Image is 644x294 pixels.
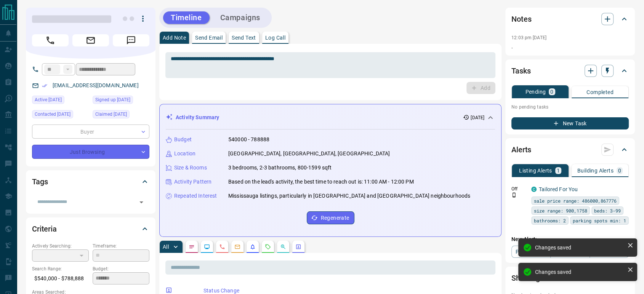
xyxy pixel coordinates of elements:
[93,243,149,249] p: Timeframe:
[32,243,89,249] p: Actively Searching:
[511,272,544,284] h2: Showings
[511,192,517,198] svg: Push Notification Only
[35,110,70,118] span: Contacted [DATE]
[113,34,149,46] span: Message
[93,96,149,106] div: Fri Apr 20 2018
[163,244,169,249] p: All
[32,223,57,235] h2: Criteria
[213,11,268,24] button: Campaigns
[32,110,89,121] div: Sat Aug 09 2025
[511,65,530,77] h2: Tasks
[32,34,69,46] span: Call
[228,164,332,172] p: 3 bedrooms, 2-3 bathrooms, 800-1599 sqft
[295,244,301,250] svg: Agent Actions
[219,244,225,250] svg: Calls
[234,244,240,250] svg: Emails
[511,117,629,129] button: New Task
[550,89,553,94] p: 0
[531,187,537,192] div: condos.ca
[228,150,390,158] p: [GEOGRAPHIC_DATA], [GEOGRAPHIC_DATA], [GEOGRAPHIC_DATA]
[534,217,566,224] span: bathrooms: 2
[511,141,629,159] div: Alerts
[174,178,211,186] p: Activity Pattern
[511,43,629,51] p: .
[511,35,546,40] p: 12:03 pm [DATE]
[53,82,139,88] a: [EMAIL_ADDRESS][DOMAIN_NAME]
[250,244,256,250] svg: Listing Alerts
[32,145,149,159] div: Just Browsing
[32,125,149,139] div: Buyer
[280,244,286,250] svg: Opportunities
[189,244,195,250] svg: Notes
[307,211,354,224] button: Regenerate
[618,168,621,173] p: 0
[557,168,560,173] p: 1
[174,150,195,158] p: Location
[136,197,147,208] button: Open
[32,220,149,238] div: Criteria
[163,35,186,40] p: Add Note
[594,207,621,214] span: beds: 3-99
[228,178,414,186] p: Based on the lead's activity, the best time to reach out is: 11:00 AM - 12:00 PM
[228,192,470,200] p: Mississauga listings, particularly in [GEOGRAPHIC_DATA] and [GEOGRAPHIC_DATA] neighbourhoods
[95,110,127,118] span: Claimed [DATE]
[471,114,484,121] p: [DATE]
[166,110,495,125] div: Activity Summary[DATE]
[228,136,269,144] p: 540000 - 788888
[176,113,219,121] p: Activity Summary
[42,83,47,88] svg: Email Verified
[232,35,256,40] p: Send Text
[534,197,617,205] span: sale price range: 486000,867776
[511,144,531,156] h2: Alerts
[204,244,210,250] svg: Lead Browsing Activity
[511,235,629,243] p: New Alert:
[174,164,207,172] p: Size & Rooms
[511,10,629,28] div: Notes
[32,96,89,106] div: Sat Aug 09 2025
[35,96,62,104] span: Active [DATE]
[511,246,551,258] a: Property
[32,176,48,188] h2: Tags
[519,168,552,173] p: Listing Alerts
[534,207,587,214] span: size range: 900,1758
[511,62,629,80] div: Tasks
[511,185,527,192] p: Off
[539,186,578,192] a: Tailored For You
[511,101,629,113] p: No pending tasks
[525,89,546,94] p: Pending
[32,173,149,191] div: Tags
[174,192,217,200] p: Repeated Interest
[535,244,624,251] div: Changes saved
[32,265,89,272] p: Search Range:
[586,89,614,95] p: Completed
[511,13,531,25] h2: Notes
[265,35,285,40] p: Log Call
[163,11,210,24] button: Timeline
[174,136,192,144] p: Budget
[511,269,629,287] div: Showings
[265,244,271,250] svg: Requests
[577,168,614,173] p: Building Alerts
[573,217,626,224] span: parking spots min: 1
[535,269,624,275] div: Changes saved
[95,96,130,104] span: Signed up [DATE]
[93,110,149,121] div: Sat Aug 09 2025
[93,265,149,272] p: Budget:
[195,35,223,40] p: Send Email
[32,272,89,285] p: $540,000 - $788,888
[72,34,109,46] span: Email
